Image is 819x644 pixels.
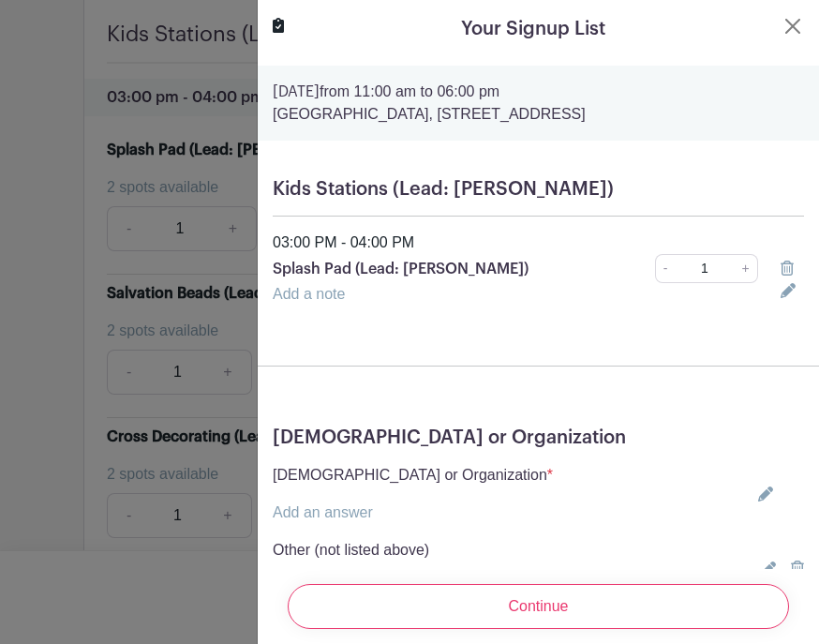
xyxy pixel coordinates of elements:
input: Continue [288,584,789,629]
a: + [735,254,758,283]
h5: [DEMOGRAPHIC_DATA] or Organization [273,427,804,449]
div: 03:00 PM - 04:00 PM [261,232,815,254]
p: Splash Pad (Lead: [PERSON_NAME]) [273,258,573,280]
h5: Your Signup List [461,15,605,43]
strong: [DATE] [273,84,320,99]
p: [GEOGRAPHIC_DATA], [STREET_ADDRESS] [273,103,804,126]
p: Other (not listed above) [273,539,429,562]
a: Add an answer [273,504,373,520]
a: Add a note [273,286,345,302]
p: [DEMOGRAPHIC_DATA] or Organization [273,464,553,487]
button: Close [782,15,804,37]
h5: Kids Stations (Lead: [PERSON_NAME]) [273,178,804,201]
a: - [655,254,676,283]
p: from 11:00 am to 06:00 pm [273,81,804,103]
